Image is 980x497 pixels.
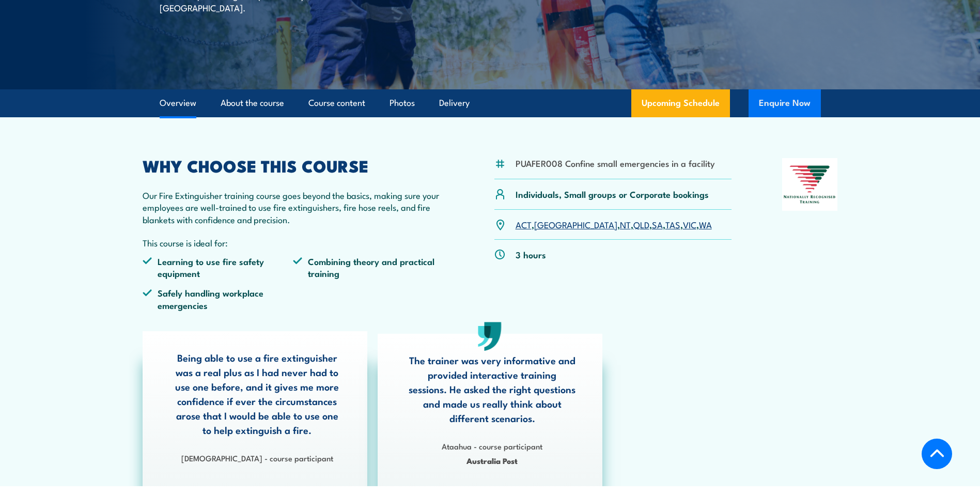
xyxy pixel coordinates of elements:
span: Australia Post [408,455,577,467]
a: Delivery [439,89,470,117]
a: Overview [160,89,196,117]
button: Enquire Now [749,89,821,117]
a: About the course [221,89,284,117]
a: [GEOGRAPHIC_DATA] [534,218,617,230]
li: PUAFER008 Confine small emergencies in a facility [516,157,715,169]
a: NT [620,218,631,230]
p: , , , , , , , [516,219,712,230]
p: Being able to use a fire extinguisher was a real plus as I had never had to use one before, and i... [173,350,341,437]
li: Learning to use fire safety equipment [143,255,293,279]
p: Individuals, Small groups or Corporate bookings [516,188,709,200]
a: TAS [665,218,680,230]
a: Upcoming Schedule [631,89,730,117]
h2: WHY CHOOSE THIS COURSE [143,158,444,173]
a: Course content [308,89,365,117]
strong: Ataahua - course participant [442,440,542,452]
a: SA [652,218,663,230]
li: Combining theory and practical training [293,255,444,279]
p: The trainer was very informative and provided interactive training sessions. He asked the right q... [408,353,577,425]
strong: [DEMOGRAPHIC_DATA] - course participant [181,452,333,463]
a: WA [699,218,712,230]
a: QLD [633,218,649,230]
p: This course is ideal for: [143,237,444,248]
p: Our Fire Extinguisher training course goes beyond the basics, making sure your employees are well... [143,189,444,225]
a: VIC [683,218,696,230]
a: Photos [390,89,415,117]
a: ACT [516,218,532,230]
li: Safely handling workplace emergencies [143,287,293,311]
p: 3 hours [516,248,546,260]
img: Nationally Recognised Training logo. [782,158,838,211]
